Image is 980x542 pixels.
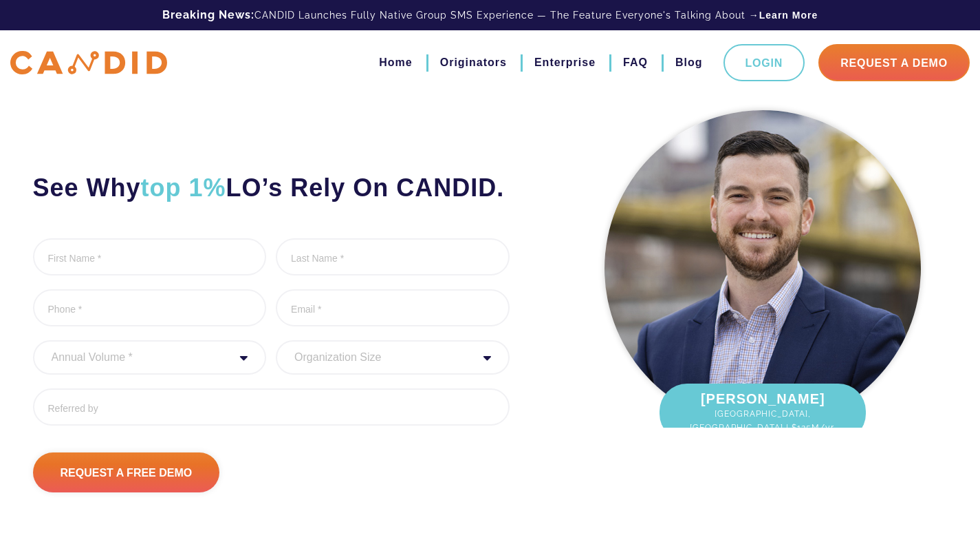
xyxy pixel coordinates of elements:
a: Learn More [759,8,818,22]
a: Request A Demo [818,44,970,81]
a: Home [379,51,412,74]
a: Login [723,44,805,81]
a: Enterprise [534,51,596,74]
span: top 1% [141,174,226,202]
a: Originators [440,51,507,74]
input: Request A Free Demo [33,452,220,492]
input: Email * [276,289,510,326]
input: First Name * [33,238,267,275]
img: Kevin OLaughlin [605,110,921,427]
input: Last Name * [276,238,510,275]
input: Referred by [33,388,510,426]
div: [PERSON_NAME] [660,384,866,441]
b: Breaking News: [162,8,254,21]
span: [GEOGRAPHIC_DATA], [GEOGRAPHIC_DATA] | $125M/yr. [673,407,852,435]
a: Blog [675,51,703,74]
input: Phone * [33,289,267,326]
img: CANDID APP [10,51,167,75]
h2: See Why LO’s Rely On CANDID. [33,172,510,204]
a: FAQ [623,51,648,74]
